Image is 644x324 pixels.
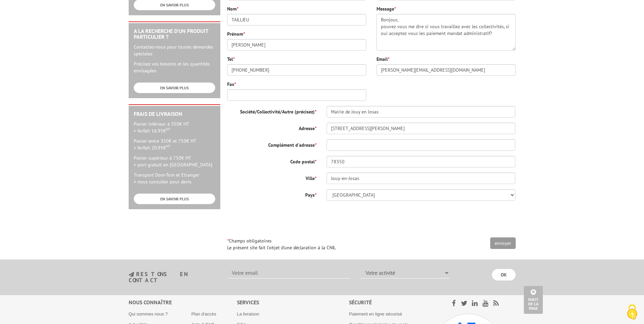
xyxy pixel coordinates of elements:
[349,311,402,317] a: Paiement en ligne sécurisé
[129,299,237,306] div: Nous connaître
[222,173,321,182] label: Ville
[134,121,215,134] p: Panier inférieur à 350€ HT
[222,106,321,115] label: Société/Collectivité/Autre (précisez)
[492,269,516,281] input: OK
[227,237,516,251] p: Champs obligatoires Le présent site fait l'objet d'une déclaration à la CNIL
[620,301,644,324] button: Cookies (fenêtre modale)
[134,145,170,151] span: > forfait 20.95€
[134,28,215,40] h2: A la recherche d'un produit particulier ?
[227,56,235,62] label: Tel
[129,272,134,277] img: newsletter.jpg
[166,144,170,148] sup: HT
[134,128,170,134] span: > forfait 16.95€
[129,271,218,283] h3: restons en contact
[349,299,434,306] div: Sécurité
[237,311,259,317] a: La livraison
[228,267,350,278] input: Votre email
[134,194,215,204] a: EN SAVOIR PLUS
[134,83,215,93] a: EN SAVOIR PLUS
[624,304,641,321] img: Cookies (fenêtre modale)
[129,311,168,317] a: Qui sommes nous ?
[191,311,216,317] a: Plan d'accès
[227,31,245,37] label: Prénom
[237,299,349,306] div: Services
[222,156,321,165] label: Code postal
[222,139,321,148] label: Complément d'adresse
[222,189,321,198] label: Pays
[134,138,215,151] p: Panier entre 350€ et 750€ HT
[222,123,321,132] label: Adresse
[134,179,191,185] span: > nous consulter pour devis
[134,111,215,117] h2: Frais de Livraison
[412,206,516,232] iframe: reCAPTCHA
[134,162,212,168] span: > port gratuit en [GEOGRAPHIC_DATA]
[134,155,215,168] p: Panier supérieur à 750€ HT
[166,127,170,131] sup: HT
[524,286,543,314] a: Haut de la page
[490,237,516,249] input: envoyer
[227,81,236,88] label: Fax
[134,172,215,185] p: Transport Dom-Tom et Etranger
[376,5,396,12] label: Message
[134,60,215,74] p: Précisez vos besoins et les quantités envisagées
[227,5,238,12] label: Nom
[134,43,215,57] p: Contactez-nous pour toutes demandes spéciales
[376,56,389,62] label: Email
